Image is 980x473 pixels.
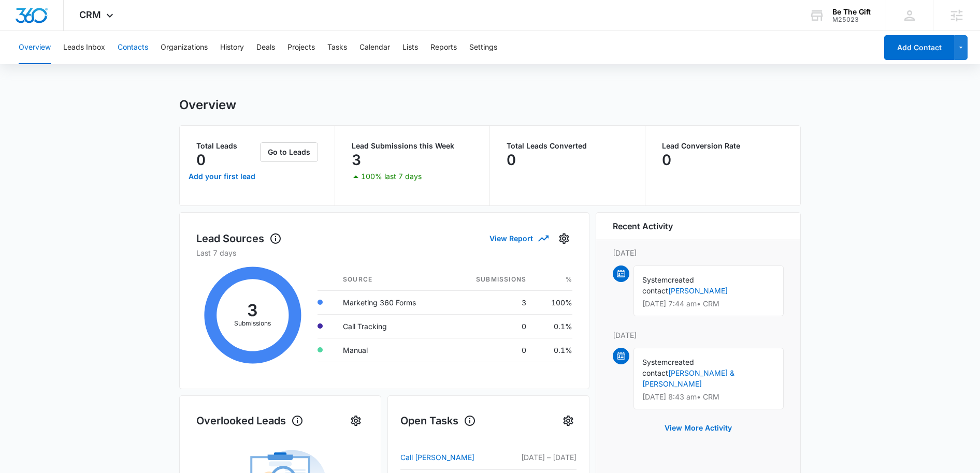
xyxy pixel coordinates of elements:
a: [PERSON_NAME] & [PERSON_NAME] [642,368,734,388]
button: Reports [430,31,457,64]
th: % [535,269,572,291]
button: View Report [489,229,547,247]
p: [DATE] 8:43 am • CRM [642,393,775,401]
span: System [642,358,668,366]
td: 0.1% [535,314,572,338]
p: Last 7 days [196,247,572,258]
div: account id [832,16,871,23]
td: Manual [335,338,449,362]
p: 0 [662,152,671,168]
h6: Recent Activity [613,220,673,232]
span: CRM [79,9,101,20]
th: Source [335,269,449,291]
p: Total Leads [196,142,258,150]
button: Settings [469,31,497,64]
td: 0.1% [535,338,572,362]
p: [DATE] [613,330,784,341]
td: 100% [535,290,572,314]
button: View More Activity [654,416,742,440]
p: 0 [196,152,206,168]
button: Settings [348,412,364,429]
a: [PERSON_NAME] [668,286,728,295]
span: created contact [642,275,694,295]
button: Lists [402,31,418,64]
h1: Open Tasks [400,413,476,428]
p: Total Leads Converted [507,142,628,150]
span: System [642,275,668,284]
button: Overview [19,31,51,64]
td: Marketing 360 Forms [335,290,449,314]
p: 100% last 7 days [361,173,422,180]
button: Calendar [359,31,390,64]
button: Go to Leads [260,142,318,162]
td: 0 [449,314,535,338]
p: [DATE] [613,247,784,258]
button: Add Contact [884,35,954,60]
p: Lead Submissions this Week [352,142,473,150]
button: History [220,31,244,64]
a: Add your first lead [186,164,258,189]
p: [DATE] 7:44 am • CRM [642,300,775,307]
h1: Lead Sources [196,231,282,246]
button: Contacts [118,31,148,64]
th: Submissions [449,269,535,291]
h1: Overlooked Leads [196,413,304,428]
button: Projects [287,31,315,64]
button: Settings [560,412,577,429]
a: Go to Leads [260,147,318,156]
p: 3 [352,152,361,168]
a: Call [PERSON_NAME] [400,451,509,464]
h1: Overview [179,97,236,113]
span: created contact [642,358,694,377]
td: 0 [449,338,535,362]
div: account name [832,8,871,16]
button: Organizations [161,31,208,64]
button: Leads Inbox [63,31,105,64]
button: Tasks [327,31,347,64]
td: 3 [449,290,535,314]
p: 0 [507,152,516,168]
td: Call Tracking [335,314,449,338]
p: [DATE] – [DATE] [509,452,577,463]
button: Deals [256,31,275,64]
p: Lead Conversion Rate [662,142,784,150]
button: Settings [556,230,572,247]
